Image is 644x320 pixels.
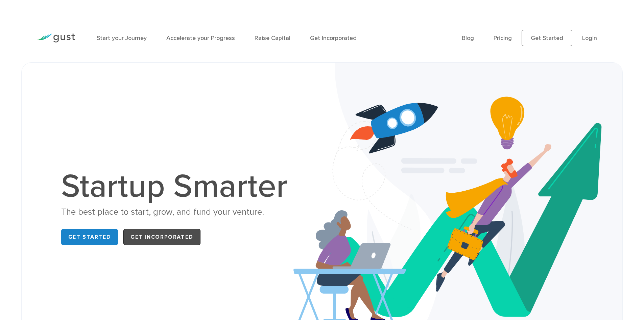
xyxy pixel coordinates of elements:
[37,34,75,43] img: Gust Logo
[97,35,147,42] a: Start your Journey
[310,35,357,42] a: Get Incorporated
[462,35,474,42] a: Blog
[61,229,118,245] a: Get Started
[61,170,294,203] h1: Startup Smarter
[166,35,235,42] a: Accelerate your Progress
[123,229,200,245] a: Get Incorporated
[255,35,290,42] a: Raise Capital
[522,30,572,46] a: Get Started
[61,206,294,218] div: The best place to start, grow, and fund your venture.
[494,35,512,42] a: Pricing
[582,35,597,42] a: Login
